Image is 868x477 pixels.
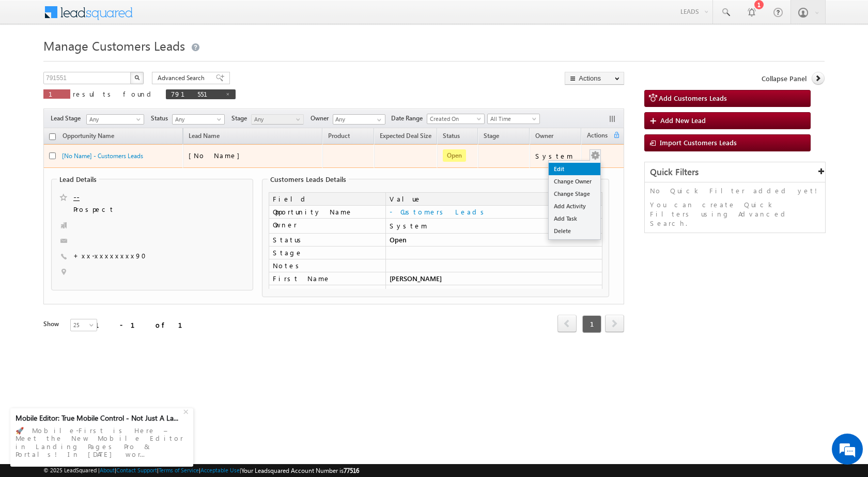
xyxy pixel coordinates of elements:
td: Value [385,192,602,206]
span: 791551 [171,89,220,98]
a: Delete [549,225,600,237]
span: 1 [49,89,65,98]
span: Lead Stage [51,114,85,123]
span: 77516 [344,467,359,474]
span: results found [73,89,155,98]
span: Add New Lead [660,116,706,125]
div: Show [43,319,62,329]
a: All Time [487,114,540,124]
a: next [605,316,624,332]
span: Any [173,115,222,124]
span: Product [328,132,350,140]
div: Leave a message [54,54,174,68]
span: Stage [231,114,251,123]
p: No Quick Filter added yet! [650,186,820,195]
span: Status [151,114,172,123]
span: All Time [488,114,537,124]
span: Owner [535,132,553,140]
span: Prospect [73,205,196,215]
div: System [535,151,577,161]
span: Lead Name [183,130,225,144]
p: You can create Quick Filters using Advanced Search. [650,200,820,228]
span: Add Customers Leads [659,94,727,102]
span: Open [443,149,466,162]
span: Stage [484,132,499,140]
a: Show All Items [371,115,384,125]
td: Opportunity Name [269,206,385,219]
a: Edit [549,163,600,175]
a: Any [86,114,144,125]
a: 25 [70,319,97,331]
a: Contact Support [116,467,157,473]
span: Collapse Panel [762,74,807,83]
span: Owner [311,114,333,123]
a: Add Activity [549,200,600,212]
a: Change Stage [549,188,600,200]
a: Add Task [549,212,600,225]
span: Created On [427,114,481,124]
td: Open [385,234,602,247]
td: 791551 [385,285,602,298]
img: Search [134,75,139,80]
a: Opportunity Name [57,130,119,144]
em: Submit [151,318,188,332]
span: © 2025 LeadSquared | | | | | [43,466,359,475]
a: Any [172,114,225,125]
span: Expected Deal Size [380,132,431,140]
span: +xx-xxxxxxxx90 [73,251,152,261]
div: 🚀 Mobile-First is Here – Meet the New Mobile Editor in Landing Pages Pro & Portals! In [DATE] wor... [16,423,188,461]
span: [No Name] [189,151,245,160]
a: Terms of Service [159,467,199,473]
td: Field [269,192,385,206]
span: 1 [582,315,601,333]
a: prev [557,316,577,332]
div: 1 - 1 of 1 [95,319,195,331]
a: Stage [478,130,504,144]
div: Quick Filters [645,162,825,182]
a: [No Name] - Customers Leads [62,152,143,160]
button: Actions [565,72,624,85]
a: Any [251,114,304,125]
span: Advanced Search [158,73,208,83]
td: [PERSON_NAME] [385,272,602,285]
a: -- [73,192,80,202]
a: Created On [427,114,485,124]
td: Status [269,234,385,247]
div: Mobile Editor: True Mobile Control - Not Just A La... [16,413,182,423]
span: Manage Customers Leads [43,37,185,54]
td: First Name [269,272,385,285]
div: Minimize live chat window [169,5,194,30]
legend: Lead Details [57,175,99,183]
td: Stage [269,247,385,259]
span: Your Leadsquared Account Number is [241,467,359,474]
a: Expected Deal Size [375,130,437,144]
span: Opportunity Name [63,132,114,140]
span: prev [557,315,577,332]
a: Change Owner [549,175,600,188]
span: Any [87,115,141,124]
td: Notes [269,259,385,272]
span: 25 [71,320,98,330]
span: Actions [582,130,613,143]
a: About [100,467,115,473]
img: d_60004797649_company_0_60004797649 [18,54,43,68]
a: - Customers Leads [390,207,488,216]
input: Type to Search [333,114,385,125]
textarea: Type your message and click 'Submit' [13,96,189,310]
td: Opportunity ID [269,285,385,298]
span: Any [252,115,301,124]
a: Acceptable Use [200,467,240,473]
input: Check all records [49,133,56,140]
a: Status [438,130,465,144]
div: + [181,405,193,417]
div: System [390,221,598,230]
span: next [605,315,624,332]
legend: Customers Leads Details [268,175,349,183]
span: Date Range [391,114,427,123]
span: Import Customers Leads [660,138,737,147]
td: Owner [269,219,385,234]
